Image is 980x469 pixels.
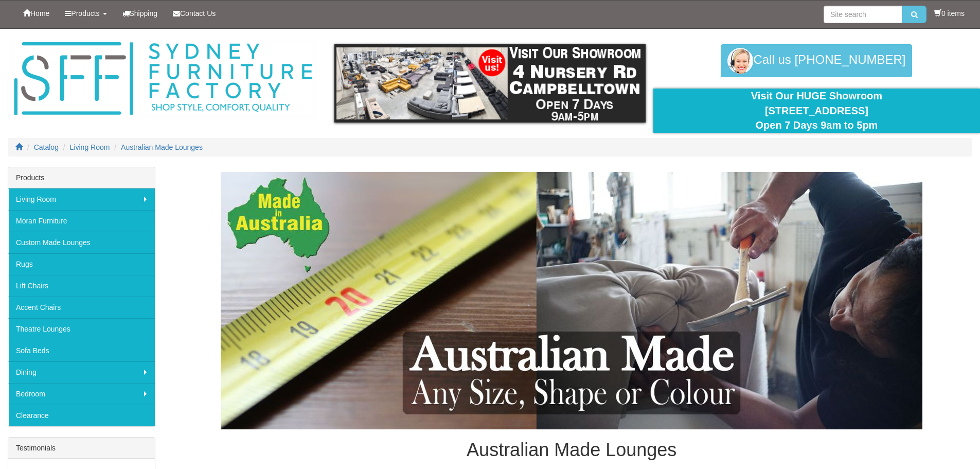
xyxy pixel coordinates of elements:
[8,383,155,405] a: Bedroom
[8,210,155,232] a: Moran Furniture
[165,1,223,26] a: Contact Us
[8,361,155,383] a: Dining
[8,340,155,361] a: Sofa Beds
[180,9,216,18] span: Contact Us
[221,172,922,429] img: Australian Made Lounges
[8,297,155,318] a: Accent Chairs
[8,275,155,297] a: Lift Chairs
[71,9,99,18] span: Products
[8,318,155,340] a: Theatre Lounges
[8,405,155,426] a: Clearance
[15,1,57,26] a: Home
[824,6,902,23] input: Site search
[171,440,972,460] h1: Australian Made Lounges
[115,1,166,26] a: Shipping
[934,8,965,19] li: 0 items
[130,9,158,18] span: Shipping
[34,143,59,151] a: Catalog
[8,167,155,188] div: Products
[8,438,155,459] div: Testimonials
[121,143,203,151] a: Australian Made Lounges
[30,9,49,18] span: Home
[9,39,317,119] img: Sydney Furniture Factory
[57,1,114,26] a: Products
[8,188,155,210] a: Living Room
[8,253,155,275] a: Rugs
[8,232,155,253] a: Custom Made Lounges
[661,89,972,133] div: Visit Our HUGE Showroom [STREET_ADDRESS] Open 7 Days 9am to 5pm
[334,44,646,123] img: showroom.gif
[70,143,110,151] a: Living Room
